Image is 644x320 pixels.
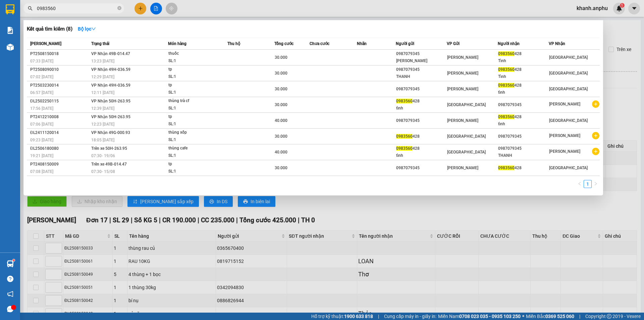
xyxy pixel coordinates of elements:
[396,165,446,172] div: 0987079345
[168,50,219,57] div: thuốc
[584,180,591,188] a: 1
[91,122,114,127] span: 12:23 [DATE]
[396,50,446,57] div: 0987079345
[357,41,367,46] span: Nhãn
[549,71,588,76] span: [GEOGRAPHIC_DATA]
[91,130,130,135] span: VP Nhận 49G-000.93
[498,66,548,73] div: 428
[498,115,515,119] span: 0983560
[91,83,130,88] span: VP Nhận 49H-036.59
[447,71,478,76] span: [PERSON_NAME]
[91,27,96,31] span: down
[168,105,219,112] div: SL: 1
[91,169,115,174] span: 07:30 - 15/08
[28,6,33,11] span: search
[30,50,89,57] div: PT2508150018
[30,161,89,168] div: PT2408150009
[91,41,109,46] span: Trạng thái
[592,132,599,139] span: plus-circle
[549,102,580,106] span: [PERSON_NAME]
[396,152,446,159] div: tỉnh
[447,150,486,154] span: [GEOGRAPHIC_DATA]
[78,26,96,32] strong: Bộ lọc
[168,136,219,144] div: SL: 1
[447,134,486,139] span: [GEOGRAPHIC_DATA]
[396,41,414,46] span: Người gửi
[91,138,114,142] span: 18:05 [DATE]
[447,118,478,123] span: [PERSON_NAME]
[592,100,599,108] span: plus-circle
[91,75,114,79] span: 12:29 [DATE]
[30,98,89,105] div: ĐL2502250115
[6,4,14,14] img: logo-vxr
[30,59,53,63] span: 07:33 [DATE]
[30,41,61,46] span: [PERSON_NAME]
[30,66,89,73] div: PT2508090010
[498,57,548,64] div: Tỉnh
[168,168,219,175] div: SL: 1
[310,41,329,46] span: Chưa cước
[447,166,478,170] span: [PERSON_NAME]
[447,55,478,60] span: [PERSON_NAME]
[30,75,53,79] span: 07:02 [DATE]
[594,182,598,186] span: right
[7,276,13,282] span: question-circle
[30,138,53,142] span: 09:23 [DATE]
[498,133,548,140] div: 0987079345
[275,55,287,60] span: 30.000
[396,86,446,93] div: 0987079345
[275,87,287,91] span: 30.000
[498,73,548,80] div: Tỉnh
[396,66,446,73] div: 0987079345
[168,161,219,168] div: tp
[91,106,114,111] span: 12:39 [DATE]
[30,169,53,174] span: 07:08 [DATE]
[498,51,515,56] span: 0983560
[576,180,584,188] button: left
[30,106,53,111] span: 17:56 [DATE]
[549,55,588,60] span: [GEOGRAPHIC_DATA]
[274,41,293,46] span: Tổng cước
[549,133,580,138] span: [PERSON_NAME]
[396,117,446,124] div: 0987079345
[168,82,219,89] div: tp
[549,149,580,154] span: [PERSON_NAME]
[498,41,520,46] span: Người nhận
[275,118,287,123] span: 40.000
[498,67,515,72] span: 0983560
[447,41,460,46] span: VP Gửi
[72,24,101,34] button: Bộ lọcdown
[447,87,478,91] span: [PERSON_NAME]
[549,166,588,170] span: [GEOGRAPHIC_DATA]
[7,306,13,312] span: message
[592,148,599,155] span: plus-circle
[549,87,588,91] span: [GEOGRAPHIC_DATA]
[7,291,13,297] span: notification
[275,166,287,170] span: 30.000
[275,134,287,139] span: 30.000
[498,50,548,57] div: 428
[498,166,515,170] span: 0983560
[91,162,127,167] span: Trên xe 49B-014.47
[168,129,219,136] div: thùng xốp
[117,5,121,12] span: close-circle
[7,27,14,34] img: solution-icon
[396,98,446,105] div: 428
[498,101,548,108] div: 0987079345
[30,153,53,158] span: 19:21 [DATE]
[7,44,14,51] img: warehouse-icon
[396,134,413,139] span: 0983560
[30,129,89,136] div: ĐL2411120014
[498,152,548,159] div: THANH
[275,71,287,76] span: 30.000
[7,260,14,267] img: warehouse-icon
[498,145,548,152] div: 0987079345
[13,259,15,261] sup: 1
[498,165,548,172] div: 428
[592,180,600,188] button: right
[396,133,446,140] div: 428
[37,5,116,12] input: Tìm tên, số ĐT hoặc mã đơn
[30,122,53,127] span: 07:06 [DATE]
[549,118,588,123] span: [GEOGRAPHIC_DATA]
[30,113,89,121] div: PT2412210008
